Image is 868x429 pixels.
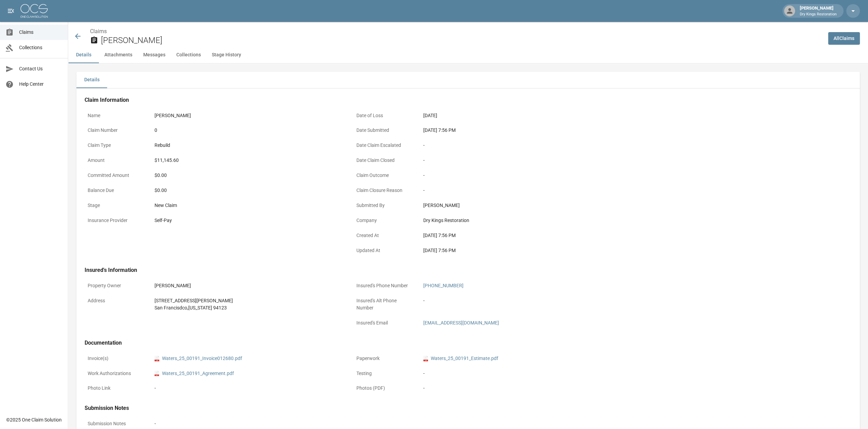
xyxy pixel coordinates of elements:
[206,47,247,63] button: Stage History
[797,5,839,17] div: [PERSON_NAME]
[353,352,415,365] p: Paperwork
[423,370,611,377] div: -
[19,44,62,51] span: Collections
[99,47,138,63] button: Attachments
[353,279,415,292] p: Insured's Phone Number
[423,112,437,119] div: [DATE]
[155,370,234,377] a: pdfWaters_25_00191_Agreement.pdf
[76,72,107,88] button: Details
[155,127,157,134] div: 0
[353,154,415,167] p: Date Claim Closed
[353,229,415,242] p: Created At
[155,304,233,312] div: San Francisdco , [US_STATE] 94123
[85,169,146,182] p: Committed Amount
[423,232,611,239] div: [DATE] 7:56 PM
[155,385,156,392] div: -
[85,124,146,137] p: Claim Number
[155,157,179,164] div: $11,145.60
[353,139,415,152] p: Date Claim Escalated
[85,139,146,152] p: Claim Type
[6,416,62,423] div: © 2025 One Claim Solution
[423,157,611,164] div: -
[155,420,156,427] div: -
[353,169,415,182] p: Claim Outcome
[85,405,614,412] h4: Submission Notes
[90,27,823,36] nav: breadcrumb
[353,382,415,395] p: Photos (PDF)
[76,72,860,88] div: details tabs
[155,217,172,224] div: Self-Pay
[423,355,498,362] a: pdfWaters_25_00191_Estimate.pdf
[423,385,611,392] div: -
[353,109,415,122] p: Date of Loss
[423,202,611,209] div: [PERSON_NAME]
[155,297,233,304] div: [STREET_ADDRESS][PERSON_NAME]
[353,367,415,380] p: Testing
[19,29,62,36] span: Claims
[423,283,464,288] a: [PHONE_NUMBER]
[19,81,62,88] span: Help Center
[68,47,868,63] div: anchor tabs
[85,382,146,395] p: Photo Link
[85,367,146,380] p: Work Authorizations
[68,47,99,63] button: Details
[353,294,415,315] p: Insured's Alt Phone Number
[423,142,611,149] div: -
[155,112,191,119] div: [PERSON_NAME]
[423,217,611,224] div: Dry Kings Restoration
[155,172,342,179] div: $0.00
[85,352,146,365] p: Invoice(s)
[85,184,146,197] p: Balance Due
[155,187,342,194] div: $0.00
[155,142,170,149] div: Rebuild
[85,340,614,346] h4: Documentation
[353,184,415,197] p: Claim Closure Reason
[138,47,171,63] button: Messages
[90,28,107,34] a: Claims
[353,199,415,212] p: Submitted By
[353,214,415,227] p: Company
[85,97,614,103] h4: Claim Information
[423,127,611,134] div: [DATE] 7:56 PM
[155,355,242,362] a: pdfWaters_25_00191_Invoice012680.pdf
[85,279,146,292] p: Property Owner
[101,36,823,45] h2: [PERSON_NAME]
[171,47,206,63] button: Collections
[155,202,342,209] div: New Claim
[423,320,499,326] a: [EMAIL_ADDRESS][DOMAIN_NAME]
[85,214,146,227] p: Insurance Provider
[85,109,146,122] p: Name
[85,267,614,274] h4: Insured's Information
[800,12,837,17] p: Dry Kings Restoration
[353,244,415,257] p: Updated At
[353,124,415,137] p: Date Submitted
[423,187,611,194] div: -
[423,172,611,179] div: -
[4,4,18,18] button: open drawer
[353,316,415,330] p: Insured's Email
[423,247,611,254] div: [DATE] 7:56 PM
[155,282,191,289] div: [PERSON_NAME]
[828,32,860,45] a: AllClaims
[85,199,146,212] p: Stage
[20,4,48,18] img: ocs-logo-white-transparent.png
[423,297,425,304] div: -
[19,65,62,72] span: Contact Us
[85,294,146,307] p: Address
[85,154,146,167] p: Amount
